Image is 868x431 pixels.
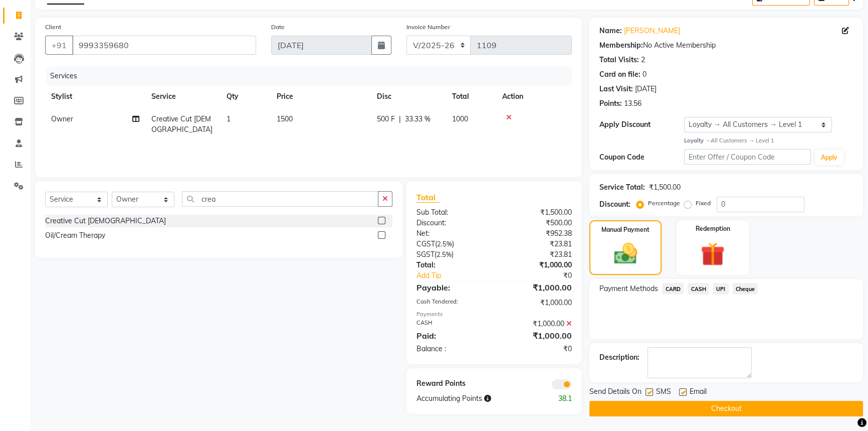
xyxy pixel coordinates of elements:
[690,386,707,399] span: Email
[662,283,684,295] span: CARD
[599,40,643,51] div: Membership:
[377,114,395,124] span: 500 F
[607,240,644,267] img: _cash.svg
[409,239,494,249] div: ( )
[409,319,494,329] div: CASH
[537,393,579,404] div: 38.1
[815,150,843,165] button: Apply
[693,239,732,269] img: _gift.svg
[409,330,494,342] div: Paid:
[494,228,579,239] div: ₹952.38
[642,69,646,80] div: 0
[599,55,639,65] div: Total Visits:
[599,40,853,51] div: No Active Membership
[409,218,494,228] div: Discount:
[494,239,579,249] div: ₹23.81
[641,55,645,65] div: 2
[409,270,509,281] a: Add Tip
[696,224,730,233] label: Redemption
[51,114,73,123] span: Owner
[221,85,271,108] th: Qty
[145,85,221,108] th: Service
[713,283,729,295] span: UPI
[696,199,711,208] label: Fixed
[182,191,378,207] input: Search or Scan
[599,119,684,130] div: Apply Discount
[227,114,231,123] span: 1
[684,149,811,165] input: Enter Offer / Coupon Code
[648,199,680,208] label: Percentage
[437,240,452,248] span: 2.5%
[409,207,494,218] div: Sub Total:
[409,228,494,239] div: Net:
[494,330,579,342] div: ₹1,000.00
[271,23,285,32] label: Date
[599,26,622,36] div: Name:
[271,85,371,108] th: Price
[599,152,684,163] div: Coupon Code
[599,84,633,94] div: Last Visit:
[45,23,61,32] label: Client
[277,114,293,123] span: 1500
[409,249,494,260] div: ( )
[635,84,657,94] div: [DATE]
[599,98,622,109] div: Points:
[452,114,468,123] span: 1000
[45,85,145,108] th: Stylist
[688,283,709,295] span: CASH
[45,36,73,55] button: +91
[399,114,401,124] span: |
[684,136,853,145] div: All Customers → Level 1
[409,298,494,308] div: Cash Tendered:
[649,182,681,193] div: ₹1,500.00
[599,69,640,80] div: Card on file:
[494,260,579,270] div: ₹1,000.00
[437,250,452,258] span: 2.5%
[494,319,579,329] div: ₹1,000.00
[494,249,579,260] div: ₹23.81
[733,283,758,295] span: Cheque
[409,344,494,354] div: Balance :
[624,26,680,36] a: [PERSON_NAME]
[409,393,537,404] div: Accumulating Points
[589,401,863,416] button: Checkout
[684,137,711,144] strong: Loyalty →
[405,114,430,124] span: 33.33 %
[624,98,641,109] div: 13.56
[494,344,579,354] div: ₹0
[416,192,440,203] span: Total
[416,239,435,248] span: CGST
[656,386,671,399] span: SMS
[601,225,649,234] label: Manual Payment
[416,250,435,259] span: SGST
[416,310,572,319] div: Payments
[46,67,579,85] div: Services
[446,85,496,108] th: Total
[371,85,446,108] th: Disc
[508,270,579,281] div: ₹0
[151,114,212,134] span: Creative Cut [DEMOGRAPHIC_DATA]
[409,260,494,270] div: Total:
[599,199,630,210] div: Discount:
[409,378,494,389] div: Reward Points
[406,23,450,32] label: Invoice Number
[494,218,579,228] div: ₹500.00
[494,298,579,308] div: ₹1,000.00
[409,281,494,294] div: Payable:
[45,216,166,226] div: Creative Cut [DEMOGRAPHIC_DATA]
[45,230,105,241] div: Oil/Cream Therapy
[494,281,579,294] div: ₹1,000.00
[494,207,579,218] div: ₹1,500.00
[72,36,256,55] input: Search by Name/Mobile/Email/Code
[589,386,641,399] span: Send Details On
[599,283,658,294] span: Payment Methods
[496,85,572,108] th: Action
[599,352,639,363] div: Description:
[599,182,645,193] div: Service Total:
